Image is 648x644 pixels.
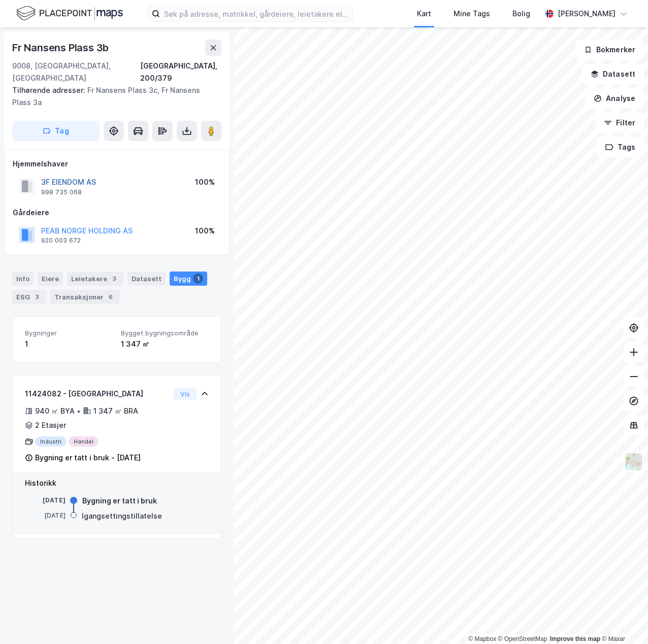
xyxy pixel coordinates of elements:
div: Bygning er tatt i bruk [82,495,157,507]
a: Improve this map [550,635,600,642]
div: 3 [109,274,119,284]
div: 1 [25,338,113,350]
div: Bolig [512,8,530,20]
div: 9008, [GEOGRAPHIC_DATA], [GEOGRAPHIC_DATA] [12,60,140,84]
div: 100% [195,225,215,237]
div: Leietakere [67,272,123,286]
a: OpenStreetMap [498,635,547,642]
div: 1 [193,274,203,284]
div: Mine Tags [453,8,490,20]
button: Datasett [582,64,644,84]
div: [DATE] [25,496,66,505]
div: Fr Nansens Plass 3c, Fr Nansens Plass 3a [12,84,213,109]
div: 940 ㎡ BYA [35,405,75,417]
div: Datasett [127,272,166,286]
div: Kontrollprogram for chat [597,595,648,644]
div: 1 347 ㎡ BRA [93,405,138,417]
button: Bokmerker [575,40,644,60]
button: Tag [12,121,100,141]
div: Eiere [38,272,63,286]
div: 998 735 068 [41,188,82,196]
button: Filter [595,113,644,133]
div: 11424082 - [GEOGRAPHIC_DATA] [25,388,170,400]
a: Mapbox [468,635,496,642]
div: • [77,407,81,415]
div: [DATE] [25,511,66,520]
input: Søk på adresse, matrikkel, gårdeiere, leietakere eller personer [160,6,352,21]
div: Info [12,272,34,286]
div: Bygg [170,272,207,286]
button: Analyse [585,88,644,109]
button: Vis [174,388,197,400]
div: Hjemmelshaver [13,158,221,170]
iframe: Chat Widget [597,595,648,644]
div: [PERSON_NAME] [558,8,615,20]
img: logo.f888ab2527a4732fd821a326f86c7f29.svg [16,5,123,22]
div: Bygning er tatt i bruk - [DATE] [35,452,141,464]
img: Z [624,452,643,471]
div: 6 [106,292,116,302]
div: Transaksjoner [50,290,120,304]
div: [GEOGRAPHIC_DATA], 200/379 [140,60,221,84]
button: Tags [597,137,644,157]
div: 2 Etasjer [35,419,66,431]
div: Kart [417,8,431,20]
div: Fr Nansens Plass 3b [12,40,111,56]
span: Bygninger [25,329,113,337]
span: Bygget bygningsområde [121,329,209,337]
div: Igangsettingstillatelse [82,510,162,522]
div: ESG [12,290,46,304]
div: 920 003 672 [41,236,81,245]
div: 3 [32,292,42,302]
div: Gårdeiere [13,207,221,219]
div: Historikk [25,477,209,489]
div: 1 347 ㎡ [121,338,209,350]
span: Tilhørende adresser: [12,86,87,94]
div: 100% [195,176,215,188]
